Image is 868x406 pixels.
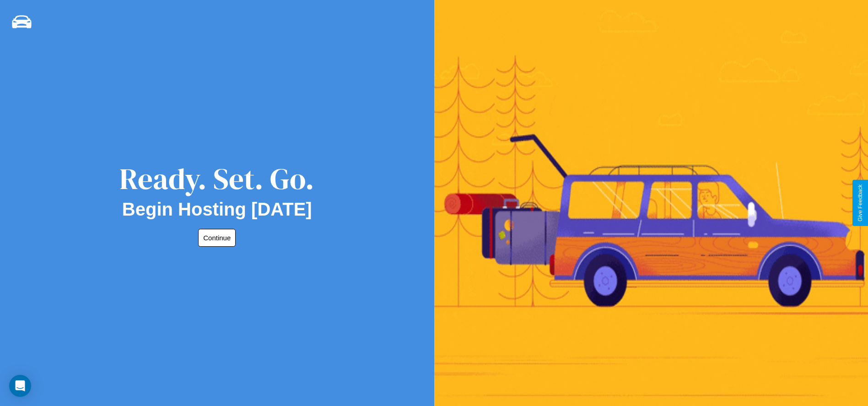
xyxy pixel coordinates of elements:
h2: Begin Hosting [DATE] [122,199,312,220]
div: Open Intercom Messenger [9,375,31,397]
div: Give Feedback [857,184,863,222]
div: Ready. Set. Go. [119,158,314,199]
button: Continue [198,229,236,247]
